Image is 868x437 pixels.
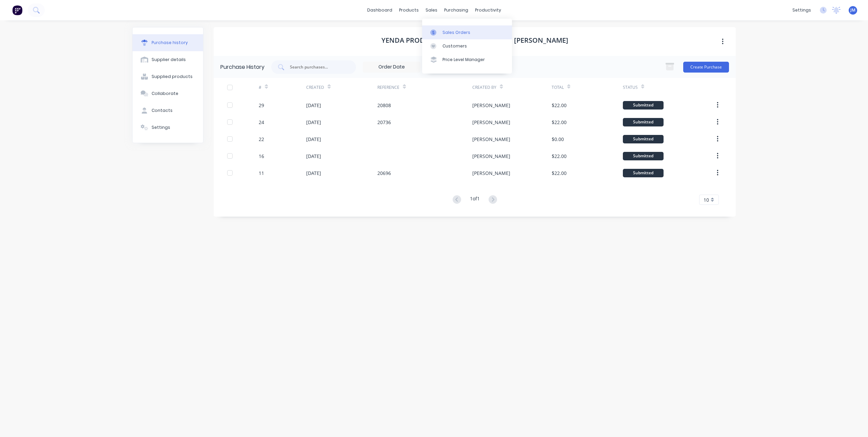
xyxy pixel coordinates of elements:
div: Purchase History [220,63,264,71]
div: Supplier details [152,57,186,63]
a: Sales Orders [422,25,512,39]
div: [DATE] [306,119,321,126]
div: Submitted [623,101,664,110]
div: [PERSON_NAME] [472,136,510,143]
div: [DATE] [306,136,321,143]
div: Price Level Manager [442,57,485,63]
button: Create Purchase [683,62,729,73]
div: 22 [259,136,264,143]
div: [PERSON_NAME] [472,153,510,160]
div: $22.00 [552,170,567,177]
div: Submitted [623,152,664,160]
div: [PERSON_NAME] [472,119,510,126]
div: sales [422,5,441,15]
div: Reference [377,84,399,91]
span: 10 [704,196,709,203]
div: [DATE] [306,102,321,109]
div: $22.00 [552,102,567,109]
button: Purchase history [133,34,203,51]
span: JM [850,7,855,13]
div: purchasing [441,5,472,15]
button: Collaborate [133,85,203,102]
button: Supplied products [133,68,203,85]
div: $0.00 [552,136,564,143]
div: Submitted [623,169,664,177]
button: Contacts [133,102,203,119]
input: Search purchases... [289,64,346,71]
button: Settings [133,119,203,136]
div: 11 [259,170,264,177]
a: Price Level Manager [422,53,512,66]
div: Status [623,84,638,91]
input: Order Date [363,62,420,72]
div: $22.00 [552,153,567,160]
div: productivity [472,5,505,15]
div: Submitted [623,118,664,126]
div: [DATE] [306,153,321,160]
img: Factory [12,5,22,15]
div: Total [552,84,564,91]
button: Supplier details [133,51,203,68]
div: 20808 [377,102,391,109]
div: 20696 [377,170,391,177]
div: [PERSON_NAME] [472,102,510,109]
div: $22.00 [552,119,567,126]
div: Customers [442,43,467,49]
a: dashboard [364,5,396,15]
div: products [396,5,422,15]
div: Collaborate [152,91,178,97]
div: settings [789,5,814,15]
div: [DATE] [306,170,321,177]
div: 20736 [377,119,391,126]
h1: Yenda Producers Co-Op Society Ltd [PERSON_NAME] [381,36,568,44]
div: [PERSON_NAME] [472,170,510,177]
div: 24 [259,119,264,126]
div: Sales Orders [442,29,470,36]
div: 29 [259,102,264,109]
a: Customers [422,39,512,53]
div: Submitted [623,135,664,143]
div: # [259,84,261,91]
div: Supplied products [152,74,193,80]
div: Purchase history [152,40,188,46]
div: Contacts [152,107,173,114]
div: Created [306,84,324,91]
div: Settings [152,124,170,131]
div: 1 of 1 [470,195,480,205]
div: Created By [472,84,496,91]
div: 16 [259,153,264,160]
